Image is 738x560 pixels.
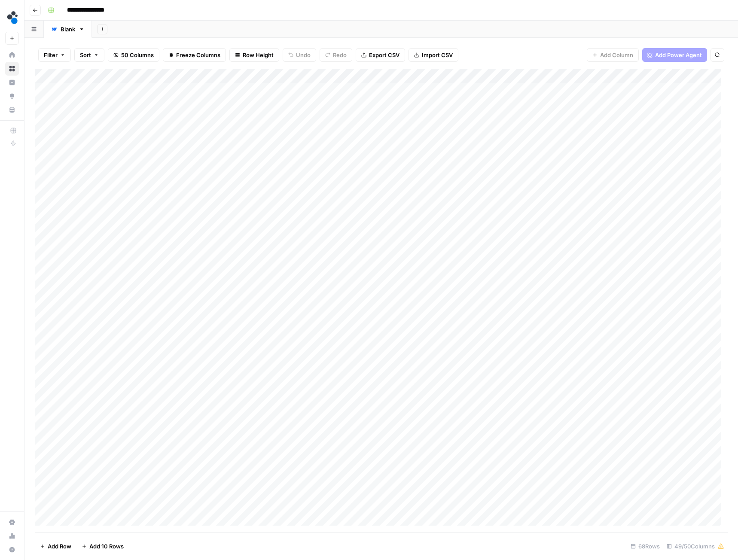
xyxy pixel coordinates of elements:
[163,48,226,62] button: Freeze Columns
[296,51,311,59] span: Undo
[74,48,104,62] button: Sort
[76,539,129,553] button: Add 10 Rows
[655,51,702,59] span: Add Power Agent
[5,62,19,76] a: Browse
[5,76,19,89] a: Insights
[320,48,352,62] button: Redo
[5,543,19,557] button: Help + Support
[642,48,707,62] button: Add Power Agent
[229,48,279,62] button: Row Height
[35,539,76,553] button: Add Row
[333,51,347,59] span: Redo
[627,539,663,553] div: 68 Rows
[5,10,21,25] img: spot.ai Logo
[369,51,399,59] span: Export CSV
[356,48,405,62] button: Export CSV
[5,7,19,28] button: Workspace: spot.ai
[5,529,19,543] a: Usage
[5,103,19,117] a: Your Data
[600,51,633,59] span: Add Column
[422,51,453,59] span: Import CSV
[409,48,458,62] button: Import CSV
[283,48,316,62] button: Undo
[121,51,154,59] span: 50 Columns
[48,542,71,551] span: Add Row
[243,51,274,59] span: Row Height
[176,51,220,59] span: Freeze Columns
[108,48,159,62] button: 50 Columns
[5,48,19,62] a: Home
[5,89,19,103] a: Opportunities
[663,539,728,553] div: 49/50 Columns
[587,48,639,62] button: Add Column
[38,48,71,62] button: Filter
[80,51,91,59] span: Sort
[89,542,124,551] span: Add 10 Rows
[61,25,75,33] div: Blank
[44,51,58,59] span: Filter
[44,21,92,38] a: Blank
[5,515,19,529] a: Settings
